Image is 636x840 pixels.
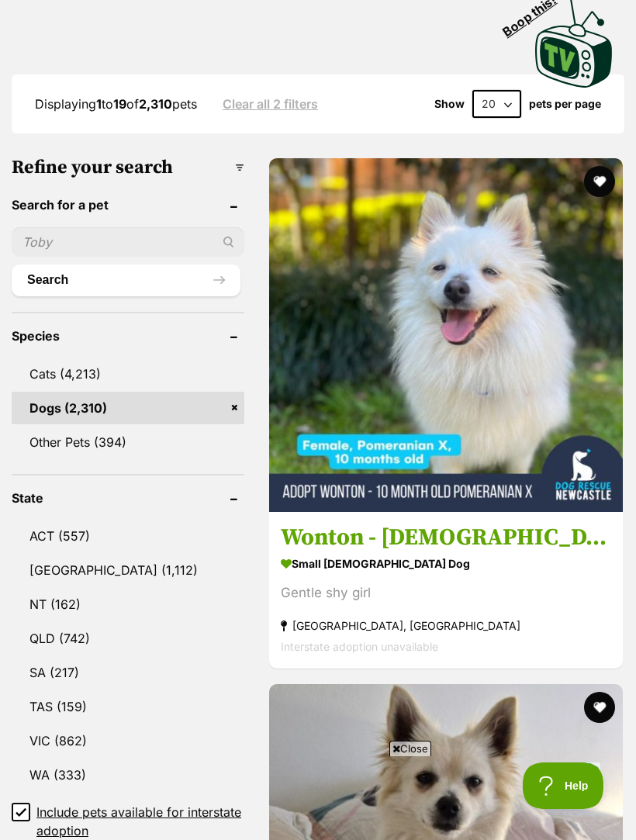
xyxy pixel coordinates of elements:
[281,524,611,553] h3: Wonton - [DEMOGRAPHIC_DATA] Pomeranian X Spitz
[223,97,318,111] a: Clear all 2 filters
[12,426,244,458] a: Other Pets (394)
[12,656,244,689] a: SA (217)
[96,96,102,112] strong: 1
[139,96,172,112] strong: 2,310
[281,583,611,604] div: Gentle shy girl
[12,198,244,212] header: Search for a pet
[12,588,244,620] a: NT (162)
[584,692,615,723] button: favourite
[281,641,438,654] span: Interstate adoption unavailable
[12,622,244,655] a: QLD (742)
[584,166,615,197] button: favourite
[434,98,465,110] span: Show
[12,264,240,296] button: Search
[36,762,600,832] iframe: Advertisement
[12,157,244,178] h3: Refine your search
[523,762,605,809] iframe: Help Scout Beacon - Open
[12,690,244,723] a: TAS (159)
[12,759,244,791] a: WA (333)
[529,98,601,110] label: pets per page
[12,520,244,552] a: ACT (557)
[281,553,611,576] strong: small [DEMOGRAPHIC_DATA] Dog
[113,96,126,112] strong: 19
[12,724,244,757] a: VIC (862)
[12,358,244,390] a: Cats (4,213)
[389,741,431,756] span: Close
[12,491,244,505] header: State
[12,227,244,257] input: Toby
[12,392,244,424] a: Dogs (2,310)
[269,512,623,669] a: Wonton - [DEMOGRAPHIC_DATA] Pomeranian X Spitz small [DEMOGRAPHIC_DATA] Dog Gentle shy girl [GEOG...
[12,803,244,840] a: Include pets available for interstate adoption
[281,616,611,637] strong: [GEOGRAPHIC_DATA], [GEOGRAPHIC_DATA]
[35,96,197,112] span: Displaying to of pets
[12,554,244,586] a: [GEOGRAPHIC_DATA] (1,112)
[269,158,623,512] img: Wonton - 10 Month Old Pomeranian X Spitz - Pomeranian x Japanese Spitz Dog
[12,329,244,343] header: Species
